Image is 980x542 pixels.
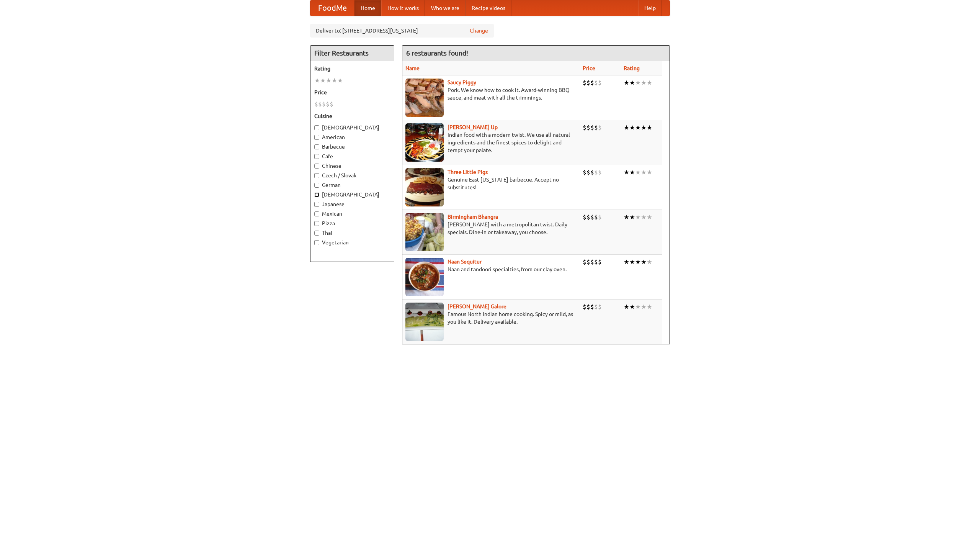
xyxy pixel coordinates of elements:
[647,168,652,177] li: ★
[337,76,343,85] li: ★
[314,112,390,120] h5: Cuisine
[448,169,488,175] a: Three Little Pigs
[314,219,390,227] label: Pizza
[448,303,506,309] a: [PERSON_NAME] Galore
[590,213,594,221] li: $
[586,79,590,87] li: $
[405,213,444,251] img: bhangra.jpg
[332,76,337,85] li: ★
[635,213,641,221] li: ★
[586,168,590,177] li: $
[629,258,635,266] li: ★
[314,221,319,226] input: Pizza
[314,240,319,245] input: Vegetarian
[310,0,354,16] a: FoodMe
[624,65,640,71] a: Rating
[314,202,319,207] input: Japanese
[624,258,629,266] li: ★
[314,192,319,197] input: [DEMOGRAPHIC_DATA]
[629,123,635,132] li: ★
[583,168,586,177] li: $
[635,168,641,177] li: ★
[598,213,602,221] li: $
[629,79,635,87] li: ★
[647,123,652,132] li: ★
[405,265,577,273] p: Naan and tandoori specialties, from our clay oven.
[598,258,602,266] li: $
[405,131,577,154] p: Indian food with a modern twist. We use all-natural ingredients and the finest spices to delight ...
[594,123,598,132] li: $
[470,27,488,34] a: Change
[641,303,647,311] li: ★
[405,65,420,71] a: Name
[624,303,629,311] li: ★
[590,258,594,266] li: $
[629,303,635,311] li: ★
[310,46,394,61] h4: Filter Restaurants
[314,229,390,237] label: Thai
[448,79,476,85] a: Saucy Piggy
[586,258,590,266] li: $
[598,303,602,311] li: $
[448,124,498,130] a: [PERSON_NAME] Up
[624,123,629,132] li: ★
[314,76,320,85] li: ★
[448,214,498,220] a: Birmingham Bhangra
[598,79,602,87] li: $
[314,143,390,151] label: Barbecue
[314,231,319,236] input: Thai
[594,303,598,311] li: $
[314,135,319,140] input: American
[624,168,629,177] li: ★
[314,154,319,159] input: Cafe
[583,79,586,87] li: $
[314,133,390,141] label: American
[314,152,390,160] label: Cafe
[465,0,511,16] a: Recipe videos
[314,162,390,170] label: Chinese
[314,164,319,169] input: Chinese
[314,210,390,218] label: Mexican
[641,123,647,132] li: ★
[314,181,390,189] label: German
[583,123,586,132] li: $
[354,0,381,16] a: Home
[322,100,326,108] li: $
[314,144,319,149] input: Barbecue
[641,168,647,177] li: ★
[405,303,444,341] img: currygalore.jpg
[586,213,590,221] li: $
[314,211,319,216] input: Mexican
[314,200,390,208] label: Japanese
[326,100,330,108] li: $
[405,258,444,296] img: naansequitur.jpg
[641,213,647,221] li: ★
[594,79,598,87] li: $
[594,213,598,221] li: $
[594,258,598,266] li: $
[583,303,586,311] li: $
[647,213,652,221] li: ★
[314,191,390,198] label: [DEMOGRAPHIC_DATA]
[598,168,602,177] li: $
[314,183,319,188] input: German
[647,79,652,87] li: ★
[405,86,577,102] p: Pork. We know how to cook it. Award-winning BBQ sauce, and meat with all the trimmings.
[590,79,594,87] li: $
[405,221,577,236] p: [PERSON_NAME] with a metropolitan twist. Daily specials. Dine-in or takeaway, you choose.
[641,258,647,266] li: ★
[425,0,465,16] a: Who we are
[314,239,390,246] label: Vegetarian
[590,123,594,132] li: $
[318,100,322,108] li: $
[594,168,598,177] li: $
[314,173,319,178] input: Czech / Slovak
[314,65,390,72] h5: Rating
[590,303,594,311] li: $
[448,259,482,265] a: Naan Sequitur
